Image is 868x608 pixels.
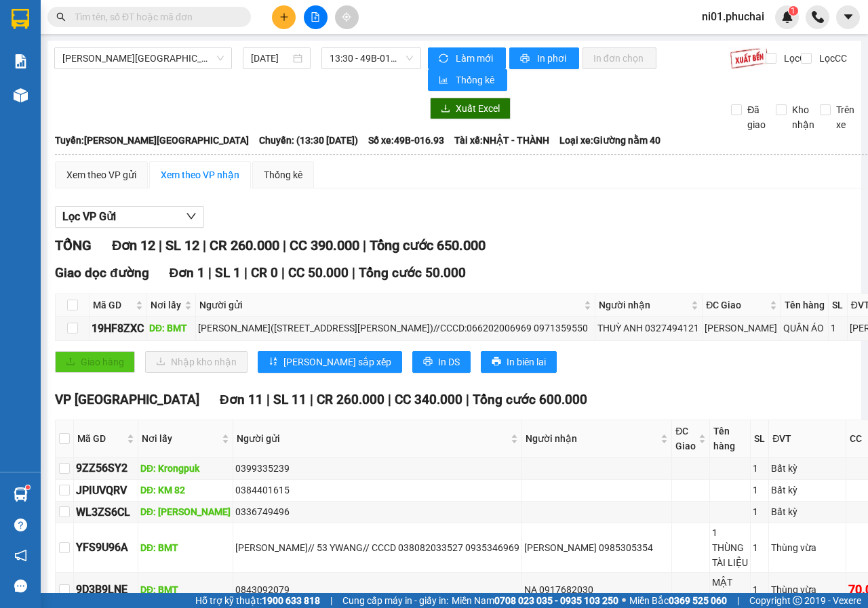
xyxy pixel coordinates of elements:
[251,265,278,281] span: CR 0
[186,211,197,222] span: down
[622,598,626,603] span: ⚪️
[712,525,748,570] div: 1 THÙNG TÀI LIỆU
[831,102,860,132] span: Trên xe
[599,298,689,312] span: Người nhận
[771,504,844,519] div: Bất kỳ
[629,593,727,608] span: Miền Bắc
[454,133,549,148] span: Tài xế: NHẬT - THÀNH
[75,9,235,24] input: Tìm tên, số ĐT hoặc mã đơn
[583,47,656,69] button: In đơn chọn
[793,596,802,605] span: copyright
[210,237,279,254] span: CR 260.000
[142,431,219,446] span: Nơi lấy
[55,206,204,228] button: Lọc VP Gửi
[310,392,313,407] span: |
[492,357,501,367] span: printer
[710,420,751,458] th: Tên hàng
[836,5,860,29] button: caret-down
[439,54,450,64] span: sync
[235,582,519,597] div: 0843092079
[264,167,302,182] div: Thống kê
[74,480,138,502] td: JPIUVQRV
[76,460,136,477] div: 9ZZ56SY2
[778,51,814,66] span: Lọc CR
[76,482,136,499] div: JPIUVQRV
[335,5,359,29] button: aim
[198,321,593,336] div: [PERSON_NAME]([STREET_ADDRESS][PERSON_NAME])//CCCD:066202006969 0971359550
[753,540,766,555] div: 1
[14,487,28,502] img: warehouse-icon
[789,6,798,16] sup: 1
[149,321,193,336] div: DĐ: BMT
[352,265,355,281] span: |
[244,265,248,281] span: |
[283,237,286,254] span: |
[26,485,30,489] sup: 1
[753,461,766,476] div: 1
[215,265,241,281] span: SL 1
[526,431,658,446] span: Người nhận
[559,133,660,148] span: Loại xe: Giường nằm 40
[140,540,231,555] div: DĐ: BMT
[62,48,224,68] span: Gia Lai - Đà Lạt
[507,354,546,369] span: In biên lai
[235,483,519,498] div: 0384401615
[112,237,155,254] span: Đơn 12
[55,135,249,146] b: Tuyến: [PERSON_NAME][GEOGRAPHIC_DATA]
[370,237,486,254] span: Tổng cước 650.000
[456,101,500,116] span: Xuất Excel
[706,298,766,312] span: ĐC Giao
[55,392,199,407] span: VP [GEOGRAPHIC_DATA]
[55,351,135,373] button: uploadGiao hàng
[14,519,27,531] span: question-circle
[771,483,844,498] div: Bất kỳ
[311,12,320,22] span: file-add
[524,582,669,597] div: NA 0917682030
[251,51,290,66] input: 13/10/2025
[787,102,820,132] span: Kho nhận
[781,11,793,23] img: icon-new-feature
[170,265,205,281] span: Đơn 1
[165,237,199,254] span: SL 12
[520,54,532,64] span: printer
[753,582,766,597] div: 1
[368,133,444,148] span: Số xe: 49B-016.93
[140,504,231,519] div: DĐ: [PERSON_NAME]
[441,104,450,115] span: download
[140,483,231,498] div: DĐ: KM 82
[428,47,506,69] button: syncLàm mới
[235,504,519,519] div: 0336749496
[140,461,231,476] div: DĐ: Krongpuk
[524,540,669,555] div: [PERSON_NAME] 0985305354
[781,294,829,317] th: Tên hàng
[272,5,296,29] button: plus
[281,265,285,281] span: |
[14,54,28,68] img: solution-icon
[93,298,133,312] span: Mã GD
[412,351,471,373] button: printerIn DS
[74,573,138,607] td: 9D3B9LNE
[388,392,391,407] span: |
[203,237,206,254] span: |
[395,392,462,407] span: CC 340.000
[494,595,618,606] strong: 0708 023 035 - 0935 103 250
[74,502,138,523] td: WL3ZS6CL
[771,540,844,555] div: Thùng vừa
[359,265,466,281] span: Tổng cước 50.000
[199,298,581,312] span: Người gửi
[77,431,124,446] span: Mã GD
[330,593,332,608] span: |
[235,461,519,476] div: 0399335239
[195,593,320,608] span: Hỗ trợ kỹ thuật:
[597,321,701,336] div: THUỲ ANH 0327494121
[691,8,775,25] span: ni01.phuchai
[742,102,771,132] span: Đã giao
[262,595,320,606] strong: 1900 633 818
[829,294,847,317] th: SL
[456,51,495,66] span: Làm mới
[438,354,460,369] span: In DS
[730,47,768,69] img: 9k=
[342,12,351,22] span: aim
[267,392,270,407] span: |
[74,523,138,573] td: YFS9U96A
